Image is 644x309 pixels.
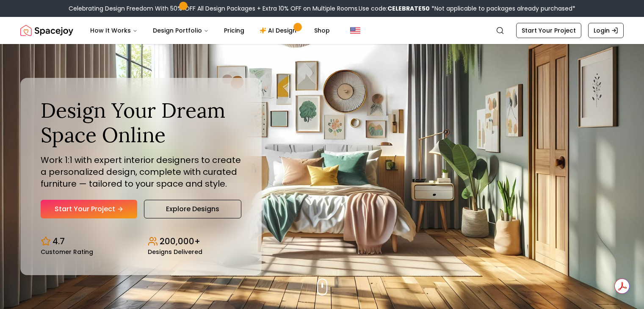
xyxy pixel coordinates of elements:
h1: Design Your Dream Space Online [41,98,241,147]
a: Spacejoy [20,22,73,39]
nav: Global [20,17,624,44]
a: Start Your Project [516,23,581,38]
a: Pricing [217,22,251,39]
img: United States [350,25,360,36]
small: Customer Rating [41,249,93,255]
a: Start Your Project [41,200,137,218]
div: Celebrating Design Freedom With 50% OFF All Design Packages + Extra 10% OFF on Multiple Rooms. [69,4,575,13]
b: CELEBRATE50 [387,4,430,13]
button: How It Works [83,22,144,39]
a: AI Design [253,22,306,39]
div: Design stats [41,229,241,255]
a: Shop [307,22,337,39]
span: Use code: [359,4,430,13]
span: *Not applicable to packages already purchased* [430,4,575,13]
img: Spacejoy Logo [20,22,73,39]
a: Explore Designs [144,200,241,218]
nav: Main [83,22,337,39]
a: Login [588,23,624,38]
p: 200,000+ [160,235,200,247]
button: Design Portfolio [146,22,216,39]
small: Designs Delivered [148,249,202,255]
p: Work 1:1 with expert interior designers to create a personalized design, complete with curated fu... [41,154,241,190]
p: 4.7 [53,235,65,247]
